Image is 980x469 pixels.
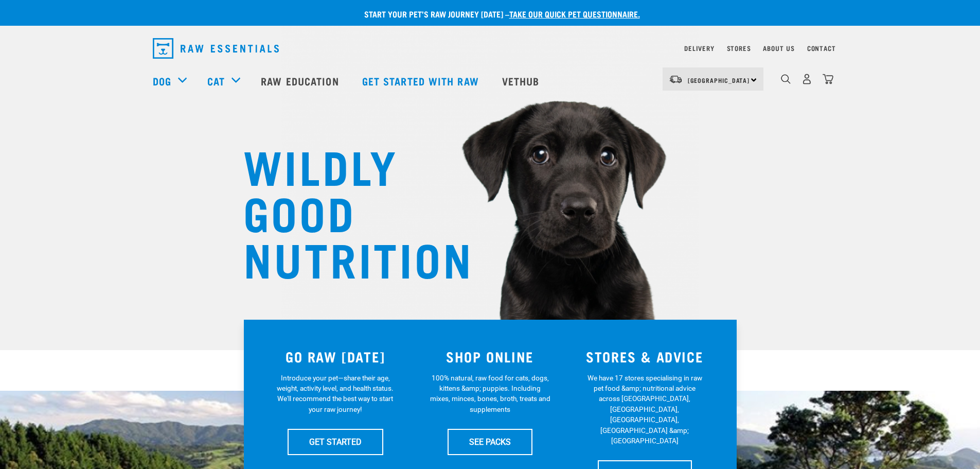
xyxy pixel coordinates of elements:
[448,429,532,455] a: SEE PACKS
[430,373,550,415] p: 100% natural, raw food for cats, dogs, kittens &amp; puppies. Including mixes, minces, bones, bro...
[145,34,836,63] nav: dropdown navigation
[509,11,640,16] a: take our quick pet questionnaire.
[684,46,714,50] a: Delivery
[492,60,553,101] a: Vethub
[207,73,225,89] a: Cat
[584,373,705,446] p: We have 17 stores specialising in raw pet food &amp; nutritional advice across [GEOGRAPHIC_DATA],...
[823,74,833,84] img: home-icon@2x.png
[419,349,561,364] h3: SHOP ONLINE
[264,349,407,364] h3: GO RAW [DATE]
[763,46,794,50] a: About Us
[153,38,279,59] img: Raw Essentials Logo
[574,349,716,364] h3: STORES & ADVICE
[153,73,171,89] a: Dog
[781,74,791,84] img: home-icon-1@2x.png
[801,74,812,84] img: user.png
[288,429,383,455] a: GET STARTED
[243,142,449,281] h1: WILDLY GOOD NUTRITION
[807,46,836,50] a: Contact
[727,46,751,50] a: Stores
[688,78,750,82] span: [GEOGRAPHIC_DATA]
[352,60,492,101] a: Get started with Raw
[669,75,683,84] img: van-moving.png
[275,373,396,415] p: Introduce your pet—share their age, weight, activity level, and health status. We'll recommend th...
[251,60,351,101] a: Raw Education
